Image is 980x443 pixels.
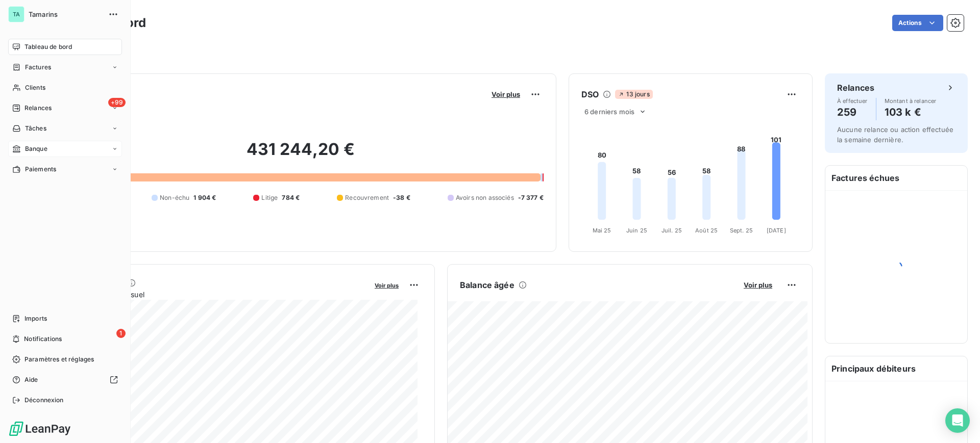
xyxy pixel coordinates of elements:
[744,281,772,289] span: Voir plus
[24,103,52,113] span: Relances
[892,15,943,31] button: Actions
[116,329,126,338] span: 1
[730,227,753,234] tspan: Sept. 25
[460,279,514,291] h6: Balance âgée
[58,139,544,170] h2: 431 244,20 €
[615,90,652,99] span: 13 jours
[160,193,189,202] span: Non-échu
[945,408,970,433] div: Open Intercom Messenger
[584,108,634,116] span: 6 derniers mois
[58,289,367,300] span: Chiffre d'affaires mensuel
[393,193,410,202] span: -38 €
[8,372,122,388] a: Aide
[492,90,520,98] span: Voir plus
[518,193,544,202] span: -7 377 €
[885,98,937,104] span: Montant à relancer
[24,375,38,384] span: Aide
[29,10,102,18] span: Tamarins
[24,396,64,405] span: Déconnexion
[661,227,682,234] tspan: Juil. 25
[767,227,786,234] tspan: [DATE]
[24,355,94,364] span: Paramètres et réglages
[837,125,953,144] span: Aucune relance ou action effectuée la semaine dernière.
[8,421,71,437] img: Logo LeanPay
[25,124,46,133] span: Tâches
[25,63,51,72] span: Factures
[193,193,216,202] span: 1 904 €
[488,90,523,99] button: Voir plus
[24,42,72,51] span: Tableau de bord
[695,227,718,234] tspan: Août 25
[25,144,47,153] span: Banque
[837,82,874,94] h6: Relances
[8,6,24,22] div: TA
[345,193,389,202] span: Recouvrement
[25,165,56,174] span: Paiements
[24,314,47,323] span: Imports
[24,334,62,344] span: Notifications
[372,280,402,290] button: Voir plus
[261,193,278,202] span: Litige
[626,227,647,234] tspan: Juin 25
[837,104,868,120] h4: 259
[825,166,967,190] h6: Factures échues
[741,280,775,290] button: Voir plus
[837,98,868,104] span: À effectuer
[885,104,937,120] h4: 103 k €
[282,193,300,202] span: 784 €
[108,98,126,107] span: +99
[581,88,599,100] h6: DSO
[825,356,967,381] h6: Principaux débiteurs
[25,83,45,92] span: Clients
[375,282,399,289] span: Voir plus
[456,193,514,202] span: Avoirs non associés
[593,227,611,234] tspan: Mai 25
